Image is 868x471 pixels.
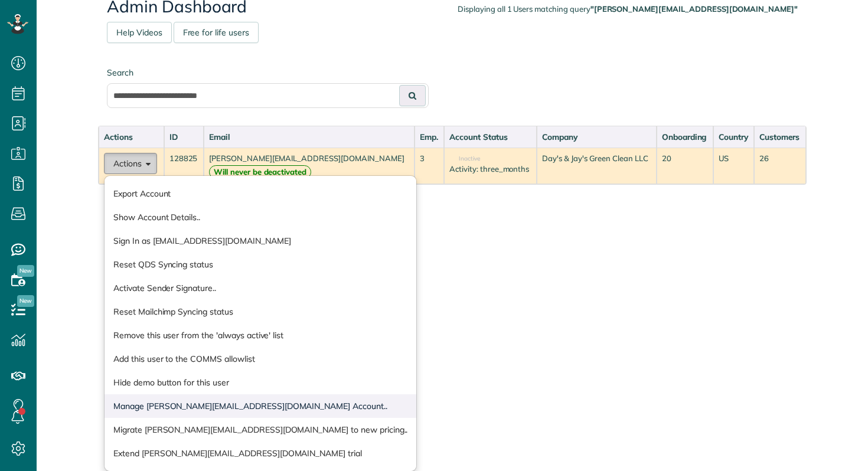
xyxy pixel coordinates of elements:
span: New [17,265,34,277]
a: Reset QDS Syncing status [105,253,416,276]
a: Free for life users [174,22,259,43]
a: Manage [PERSON_NAME][EMAIL_ADDRESS][DOMAIN_NAME] Account.. [105,394,416,418]
td: 26 [754,148,806,184]
a: Reset Mailchimp Syncing status [105,300,416,323]
a: Sign In as [EMAIL_ADDRESS][DOMAIN_NAME] [105,229,416,253]
strong: Will never be deactivated [209,165,311,179]
td: [PERSON_NAME][EMAIL_ADDRESS][DOMAIN_NAME] [204,148,415,184]
div: Emp. [420,131,439,143]
a: Add this user to the COMMS allowlist [105,347,416,371]
div: Onboarding [662,131,708,143]
a: Extend [PERSON_NAME][EMAIL_ADDRESS][DOMAIN_NAME] trial [105,441,416,465]
a: Export Account [105,182,416,205]
div: Account Status [449,131,531,143]
div: Actions [104,131,159,143]
td: 3 [415,148,444,184]
div: Company [542,131,651,143]
div: Email [209,131,409,143]
div: Activity: three_months [449,163,531,175]
td: 128825 [164,148,204,184]
td: US [713,148,754,184]
a: Activate Sender Signature.. [105,276,416,300]
button: Actions [104,153,157,174]
a: Remove this user from the 'always active' list [105,323,416,347]
span: New [17,295,34,307]
div: Displaying all 1 Users matching query [458,4,798,15]
a: Hide demo button for this user [105,371,416,394]
td: Day's & Jay's Green Clean LLC [537,148,657,184]
td: 20 [657,148,713,184]
div: ID [169,131,198,143]
div: Customers [759,131,801,143]
strong: "[PERSON_NAME][EMAIL_ADDRESS][DOMAIN_NAME]" [590,4,798,14]
span: Inactive [449,156,480,162]
label: Search [107,67,429,78]
a: Migrate [PERSON_NAME][EMAIL_ADDRESS][DOMAIN_NAME] to new pricing.. [105,418,416,441]
a: Help Videos [107,22,172,43]
div: Country [719,131,749,143]
a: Show Account Details.. [105,205,416,229]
